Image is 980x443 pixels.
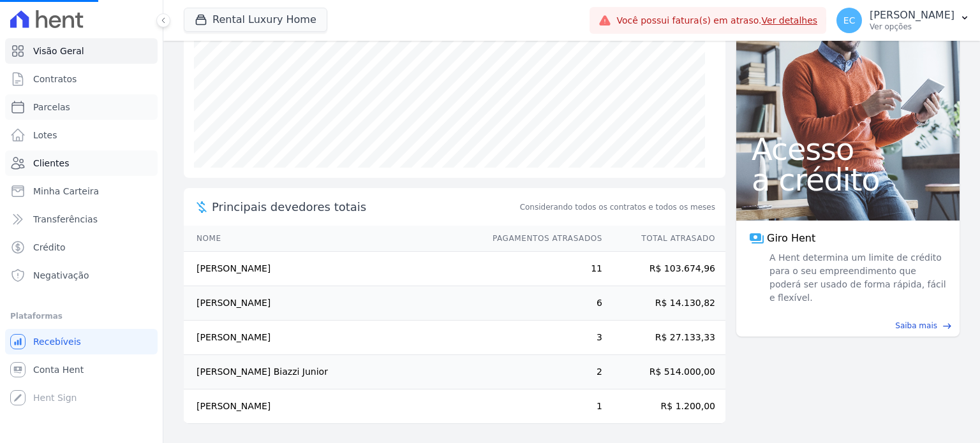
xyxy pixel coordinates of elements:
[5,178,158,204] a: Minha Carteira
[767,251,947,305] span: A Hent determina um limite de crédito para o seu empreendimento que poderá ser usado de forma ráp...
[762,15,818,25] a: Ver detalhes
[895,320,937,331] span: Saiba mais
[603,226,725,252] th: Total Atrasado
[5,150,158,176] a: Clientes
[33,241,66,254] span: Crédito
[752,164,944,195] span: a crédito
[480,389,603,424] td: 1
[480,321,603,355] td: 3
[33,73,77,85] span: Contratos
[5,235,158,260] a: Crédito
[184,252,480,286] td: [PERSON_NAME]
[870,9,954,22] p: [PERSON_NAME]
[184,355,480,389] td: [PERSON_NAME] Biazzi Junior
[744,320,952,331] a: Saiba mais east
[5,122,158,148] a: Lotes
[10,309,152,324] div: Plataformas
[480,226,603,252] th: Pagamentos Atrasados
[33,101,70,113] span: Parcelas
[5,38,158,64] a: Visão Geral
[480,355,603,389] td: 2
[942,321,952,331] span: east
[480,252,603,286] td: 11
[5,329,158,354] a: Recebíveis
[603,389,725,424] td: R$ 1.200,00
[870,22,954,32] p: Ver opções
[184,8,327,32] button: Rental Luxury Home
[520,201,715,213] span: Considerando todos os contratos e todos os meses
[212,198,517,215] span: Principais devedores totais
[184,321,480,355] td: [PERSON_NAME]
[184,226,480,252] th: Nome
[5,263,158,288] a: Negativação
[33,269,89,282] span: Negativação
[603,286,725,321] td: R$ 14.130,82
[5,207,158,232] a: Transferências
[33,157,69,170] span: Clientes
[752,134,944,164] span: Acesso
[480,286,603,321] td: 6
[33,45,84,57] span: Visão Geral
[603,355,725,389] td: R$ 514.000,00
[33,129,57,142] span: Lotes
[5,66,158,92] a: Contratos
[184,286,480,321] td: [PERSON_NAME]
[33,363,84,376] span: Conta Hent
[5,357,158,382] a: Conta Hent
[33,185,99,198] span: Minha Carteira
[5,94,158,120] a: Parcelas
[826,3,980,38] button: EC [PERSON_NAME] Ver opções
[33,213,98,226] span: Transferências
[767,231,815,246] span: Giro Hent
[184,389,480,424] td: [PERSON_NAME]
[33,335,81,348] span: Recebíveis
[843,16,856,25] span: EC
[603,252,725,286] td: R$ 103.674,96
[616,14,817,27] span: Você possui fatura(s) em atraso.
[603,321,725,355] td: R$ 27.133,33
